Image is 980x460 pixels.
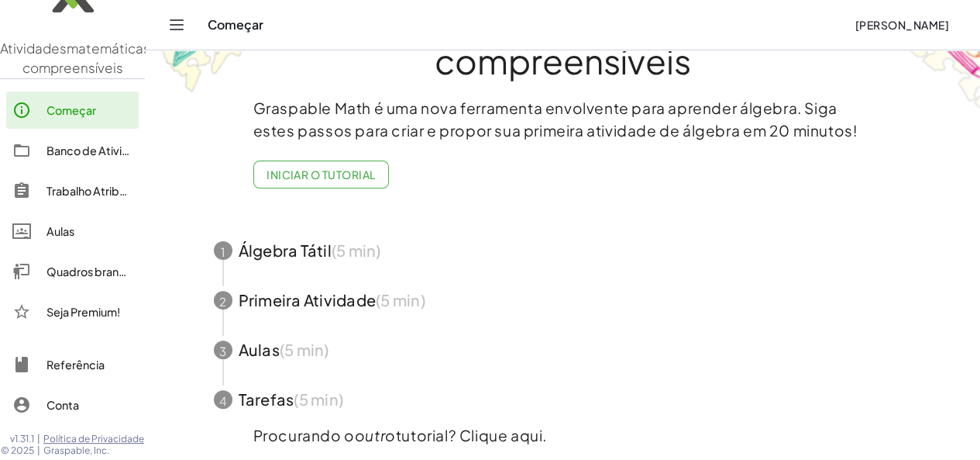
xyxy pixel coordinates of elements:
font: Trabalho Atribuído [46,184,143,198]
a: Quadros brancos [6,253,139,290]
a: Aulas [6,213,139,250]
font: 2 [219,293,226,308]
font: Política de Privacidade [43,433,144,444]
font: outro [355,426,396,444]
font: | [37,444,40,456]
font: Começar [46,103,96,117]
a: Política de Privacidade [43,433,144,445]
a: Banco de Atividades [6,132,139,169]
font: 1 [221,244,225,258]
font: Procurando o [253,426,355,444]
font: | [37,433,40,444]
button: Iniciar o tutorial [253,161,389,188]
button: 3Aulas(5 min) [195,325,931,375]
font: Banco de Atividades [46,144,156,157]
font: Conta [46,398,79,412]
a: Conta [6,386,139,424]
button: 1Álgebra Tátil(5 min) [195,226,931,275]
font: Aulas [46,224,74,238]
a: Começar [6,92,139,129]
font: Graspable Math é uma nova ferramenta envolvente para aprender álgebra. Siga estes passos para cri... [253,99,858,140]
a: Referência [6,346,139,383]
font: [PERSON_NAME] [855,18,949,32]
font: Seja Premium! [46,305,120,319]
font: matemáticas compreensíveis [22,40,151,77]
font: Iniciar o tutorial [266,168,376,182]
font: 4 [219,393,226,407]
a: Trabalho Atribuído [6,172,139,209]
font: v1.31.1 [10,433,34,444]
button: Alternar navegação [164,12,189,37]
font: 3 [219,343,226,358]
font: Graspable, Inc. [43,444,109,456]
font: © 2025 [1,444,34,456]
button: [PERSON_NAME] [842,11,961,39]
font: Referência [46,358,105,372]
font: Quadros brancos [46,265,138,278]
font: tutorial? Clique aqui. [396,426,547,444]
button: 2Primeira Atividade(5 min) [195,275,931,325]
button: 4Tarefas(5 min) [195,375,931,424]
